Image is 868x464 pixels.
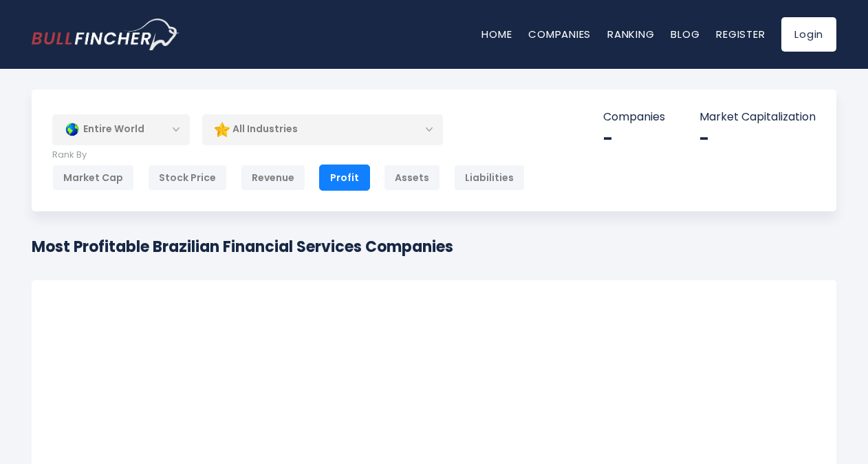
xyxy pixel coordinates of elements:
a: Register [716,27,765,41]
div: - [603,128,665,149]
a: Companies [528,27,591,41]
p: Rank By [52,149,525,161]
h1: Most Profitable Brazilian Financial Services Companies [32,235,453,258]
a: Home [481,27,512,41]
a: Blog [671,27,699,41]
div: Profit [319,165,370,191]
div: Market Cap [52,165,134,191]
img: bullfincher logo [32,19,180,50]
div: Stock Price [148,165,227,191]
div: - [699,128,816,149]
a: Ranking [607,27,654,41]
div: Revenue [241,165,305,191]
a: Go to homepage [32,19,180,50]
div: Entire World [52,114,190,145]
div: All Industries [202,114,443,145]
a: Login [781,17,836,52]
p: Companies [603,110,665,125]
div: Liabilities [454,165,525,191]
p: Market Capitalization [699,110,816,125]
div: Assets [384,165,440,191]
